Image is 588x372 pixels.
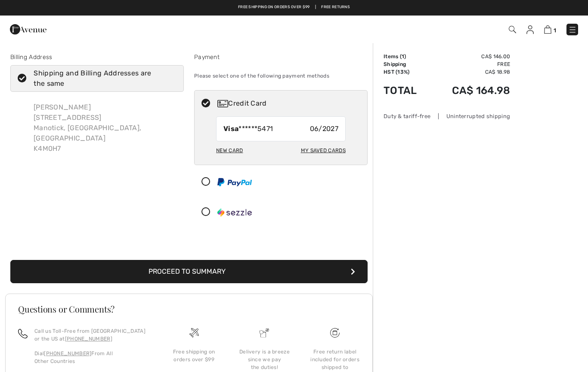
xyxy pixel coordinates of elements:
a: 1 [544,24,556,34]
a: Free Returns [321,4,350,10]
td: Shipping [384,60,430,68]
img: Free shipping on orders over $99 [330,328,340,338]
button: Proceed to Summary [10,260,368,283]
td: CA$ 18.98 [430,68,510,76]
img: 1ère Avenue [10,21,46,38]
a: Free shipping on orders over $99 [238,4,310,10]
img: My Info [526,25,534,34]
img: Free shipping on orders over $99 [189,328,199,338]
div: Billing Address [10,53,184,62]
td: HST (13%) [384,68,430,76]
img: Sezzle [217,208,252,217]
a: 1ère Avenue [10,25,46,33]
a: [PHONE_NUMBER] [65,336,112,342]
img: Delivery is a breeze since we pay the duties! [260,328,269,338]
strong: Visa [223,125,238,133]
td: CA$ 164.98 [430,76,510,105]
div: Payment [194,53,368,62]
td: Total [384,76,430,105]
span: 1 [402,53,404,59]
img: Search [509,26,516,33]
span: 06/2027 [310,124,338,134]
img: Shopping Bag [544,25,551,34]
img: PayPal [217,178,252,186]
img: Credit Card [217,100,228,107]
span: 1 [554,27,556,34]
p: Call us Toll-Free from [GEOGRAPHIC_DATA] or the US at [34,327,149,343]
td: Items ( ) [384,53,430,60]
div: New Card [216,143,243,158]
div: Free shipping on orders over $99 [166,348,223,363]
img: call [18,329,28,338]
div: Delivery is a breeze since we pay the duties! [236,348,293,371]
img: Menu [568,25,577,34]
div: My Saved Cards [301,143,346,158]
td: CA$ 146.00 [430,53,510,60]
td: Free [430,60,510,68]
a: [PHONE_NUMBER] [44,350,91,356]
span: | [315,4,316,10]
div: Shipping and Billing Addresses are the same [34,68,171,89]
p: Dial From All Other Countries [34,350,149,365]
div: Duty & tariff-free | Uninterrupted shipping [384,112,510,120]
div: Credit Card [217,98,362,109]
div: [PERSON_NAME] [STREET_ADDRESS] Manotick, [GEOGRAPHIC_DATA], [GEOGRAPHIC_DATA] K4M0H7 [27,95,184,161]
div: Please select one of the following payment methods [194,65,368,87]
h3: Questions or Comments? [18,305,360,313]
